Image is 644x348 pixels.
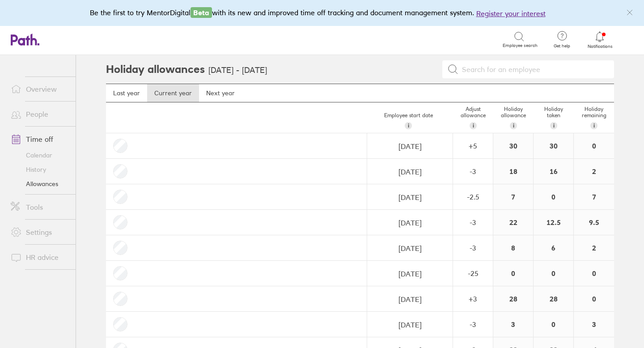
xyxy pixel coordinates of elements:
div: Holiday allowance [493,102,534,133]
div: 30 [493,133,533,158]
div: 22 [493,210,533,235]
span: i [513,122,514,129]
a: Settings [4,223,76,241]
div: -2.5 [453,193,492,201]
input: dd/mm/yyyy [368,287,452,312]
a: Tools [4,198,76,216]
span: Get help [547,43,576,49]
span: Employee search [503,43,538,48]
div: 0 [534,312,573,337]
div: 0 [574,286,614,311]
span: i [473,122,474,129]
a: Notifications [585,30,614,49]
div: Search [100,35,123,43]
div: 9.5 [574,210,614,235]
h2: Holiday allowances [106,55,205,84]
span: i [408,122,409,129]
div: 18 [493,159,533,184]
input: dd/mm/yyyy [368,261,452,286]
div: 2 [574,159,614,184]
div: 3 [574,312,614,337]
div: Be the first to try MentorDigital with its new and improved time off tracking and document manage... [90,7,555,19]
input: dd/mm/yyyy [368,312,452,337]
div: 7 [493,184,533,209]
a: Calendar [4,148,76,162]
a: HR advice [4,248,76,266]
div: -3 [453,244,492,252]
div: -3 [453,320,492,328]
h3: [DATE] - [DATE] [208,66,267,75]
a: Next year [199,84,242,102]
div: 0 [574,261,614,286]
input: Search for an employee [458,61,609,78]
div: 7 [574,184,614,209]
div: + 5 [453,142,492,150]
div: 2 [574,235,614,260]
div: -3 [453,167,492,175]
div: -25 [453,269,492,277]
div: 12.5 [534,210,573,235]
div: Employee start date [364,109,453,133]
button: Register your interest [476,8,546,19]
div: Holiday taken [534,102,574,133]
span: i [593,122,595,129]
input: dd/mm/yyyy [368,210,452,235]
div: Adjust allowance [453,102,493,133]
a: Time off [4,130,76,148]
input: dd/mm/yyyy [368,159,452,184]
a: History [4,162,76,177]
a: People [4,105,76,123]
input: dd/mm/yyyy [368,185,452,210]
div: 16 [534,159,573,184]
a: Allowances [4,177,76,191]
span: i [553,122,555,129]
div: 6 [534,235,573,260]
div: -3 [453,218,492,226]
input: dd/mm/yyyy [368,236,452,261]
div: 0 [534,184,573,209]
input: dd/mm/yyyy [368,134,452,159]
div: 0 [574,133,614,158]
div: 8 [493,235,533,260]
a: Overview [4,80,76,98]
div: 28 [493,286,533,311]
a: Last year [106,84,147,102]
div: Holiday remaining [574,102,614,133]
span: Beta [191,7,212,18]
div: 0 [493,261,533,286]
div: 0 [534,261,573,286]
div: 28 [534,286,573,311]
span: Notifications [585,44,614,49]
div: 30 [534,133,573,158]
div: 3 [493,312,533,337]
a: Current year [147,84,199,102]
div: + 3 [453,295,492,303]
